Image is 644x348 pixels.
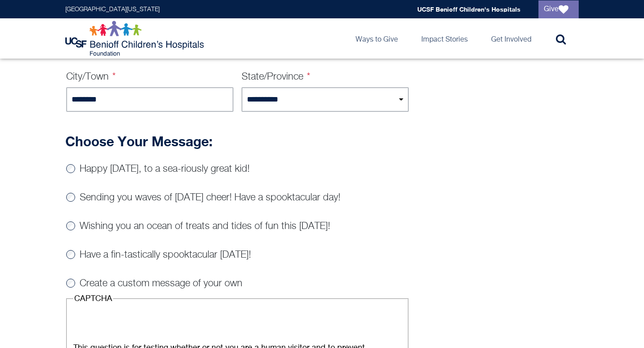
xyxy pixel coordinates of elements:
[417,5,521,13] a: UCSF Benioff Children's Hospitals
[65,21,206,56] img: Logo for UCSF Benioff Children's Hospitals Foundation
[80,193,340,203] label: Sending you waves of [DATE] cheer! Have a spooktacular day!
[65,133,212,149] strong: Choose Your Message:
[348,18,405,59] a: Ways to Give
[80,221,330,231] label: Wishing you an ocean of treats and tides of fun this [DATE]!
[66,72,116,82] label: City/Town
[80,279,242,289] label: Create a custom message of your own
[414,18,475,59] a: Impact Stories
[80,250,251,260] label: Have a fin-tastically spooktacular [DATE]!
[484,18,538,59] a: Get Involved
[73,306,208,340] iframe: Widget containing checkbox for hCaptcha security challenge
[241,72,310,82] label: State/Province
[65,6,160,13] a: [GEOGRAPHIC_DATA][US_STATE]
[538,0,579,18] a: Give
[80,164,250,174] label: Happy [DATE], to a sea-riously great kid!
[73,294,113,304] legend: CAPTCHA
